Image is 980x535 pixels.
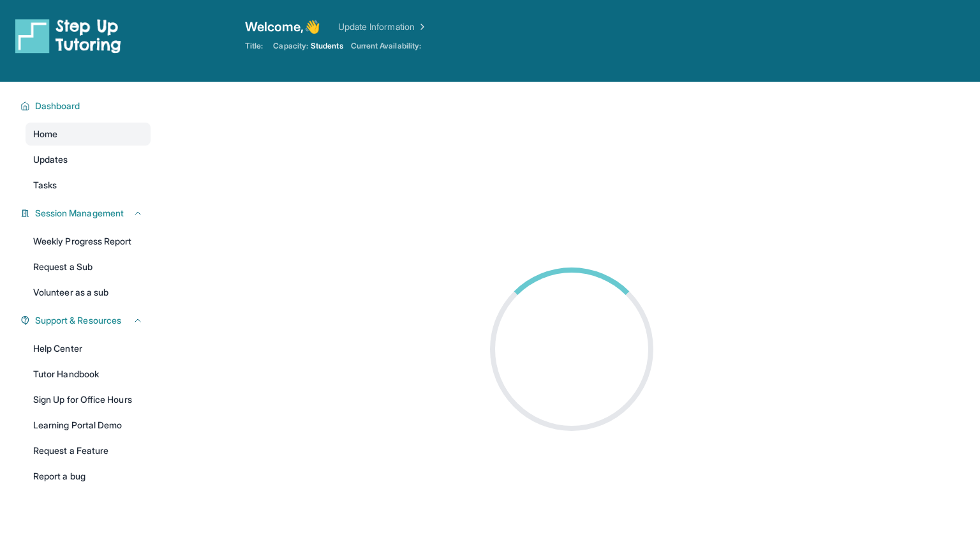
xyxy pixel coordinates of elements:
[26,363,151,386] a: Tutor Handbook
[415,20,427,33] img: Chevron Right
[35,100,80,112] span: Dashboard
[26,255,151,278] a: Request a Sub
[26,337,151,360] a: Help Center
[30,207,143,220] button: Session Management
[26,148,151,171] a: Updates
[245,18,320,36] span: Welcome, 👋
[30,314,143,327] button: Support & Resources
[26,174,151,197] a: Tasks
[273,41,308,51] span: Capacity:
[311,41,343,51] span: Students
[26,465,151,488] a: Report a bug
[26,388,151,411] a: Sign Up for Office Hours
[26,123,151,146] a: Home
[15,18,121,54] img: logo
[33,179,57,192] span: Tasks
[26,281,151,304] a: Volunteer as a sub
[245,41,263,51] span: Title:
[338,20,427,33] a: Update Information
[26,230,151,253] a: Weekly Progress Report
[30,100,143,112] button: Dashboard
[35,314,121,327] span: Support & Resources
[26,439,151,462] a: Request a Feature
[351,41,421,51] span: Current Availability:
[26,414,151,437] a: Learning Portal Demo
[35,207,124,220] span: Session Management
[33,153,68,166] span: Updates
[33,128,57,140] span: Home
